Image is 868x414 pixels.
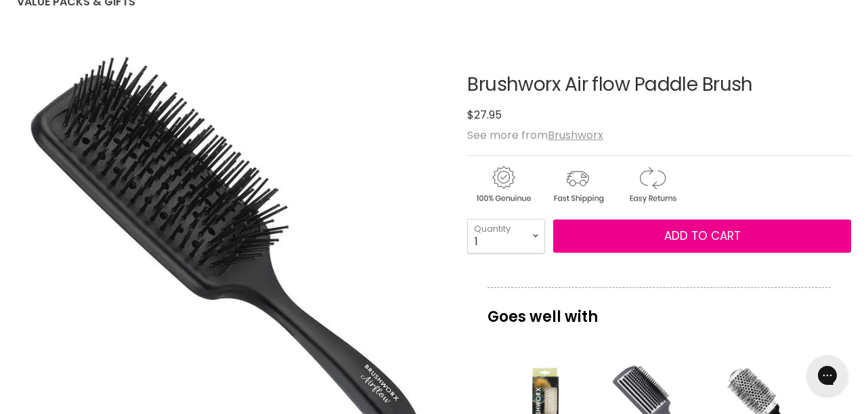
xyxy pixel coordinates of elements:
img: shipping.gif [542,164,613,205]
select: Quantity [467,219,545,253]
img: genuine.gif [467,164,539,205]
h1: Brushworx Air flow Paddle Brush [467,75,851,96]
button: Add to cart [553,220,851,253]
span: See more from [467,127,603,143]
a: Brushworx [548,127,603,143]
p: Goes well with [487,287,831,332]
span: Add to cart [664,228,741,244]
iframe: Gorgias live chat messenger [800,350,854,400]
img: returns.gif [616,164,688,205]
span: $27.95 [467,107,502,123]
